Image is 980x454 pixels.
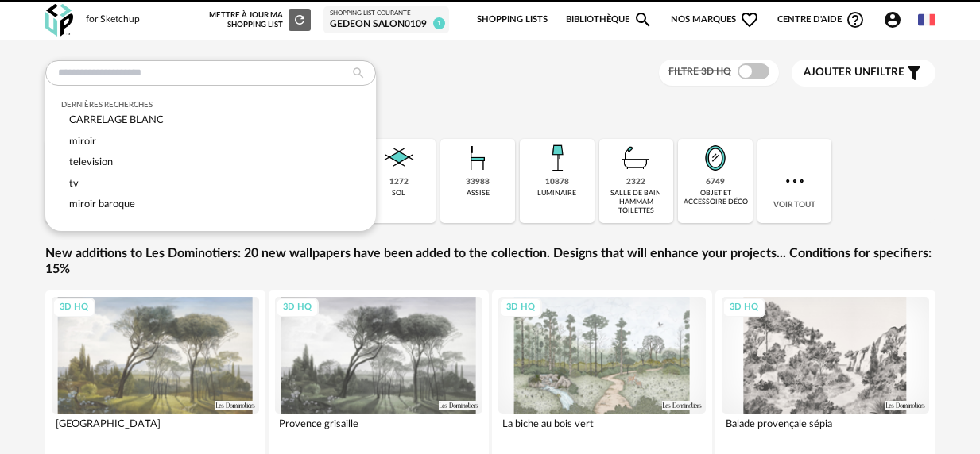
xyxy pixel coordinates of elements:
[389,177,409,187] div: 1272
[918,11,935,29] img: fr
[804,66,904,79] span: filtre
[69,137,96,146] span: miroir
[740,10,759,29] span: Heart Outline icon
[61,100,360,110] div: Dernières recherches
[275,414,482,445] div: Provence grisaille
[683,189,748,207] div: objet et accessoire déco
[292,16,307,24] span: Refresh icon
[45,4,73,37] img: OXP
[69,199,135,209] span: miroir baroque
[777,10,866,29] span: Centre d'aideHelp Circle Outline icon
[722,414,929,445] div: Balade provençale sépia
[782,168,808,194] img: more.7b13dc1.svg
[276,298,319,317] div: 3D HQ
[668,67,731,76] span: Filtre 3D HQ
[792,60,935,87] button: Ajouter unfiltre Filter icon
[86,13,140,26] div: for Sketchup
[617,139,655,177] img: Salle%20de%20bain.png
[330,18,443,31] div: GEDEON SALON0109
[52,414,259,445] div: [GEOGRAPHIC_DATA]
[545,177,569,187] div: 10878
[499,298,542,317] div: 3D HQ
[633,10,653,29] span: Magnify icon
[566,3,653,37] a: BibliothèqueMagnify icon
[330,10,443,17] div: Shopping List courante
[466,177,490,187] div: 33988
[604,189,669,216] div: salle de bain hammam toilettes
[538,139,576,177] img: Luminaire.png
[883,10,909,29] span: Account Circle icon
[671,3,760,37] span: Nos marques
[722,298,765,317] div: 3D HQ
[804,67,870,78] span: Ajouter un
[209,9,311,31] div: Mettre à jour ma Shopping List
[52,298,95,317] div: 3D HQ
[459,139,497,177] img: Assise.png
[706,177,725,187] div: 6749
[69,157,113,167] span: television
[757,139,832,223] div: Voir tout
[498,414,706,445] div: La biche au bois vert
[696,139,734,177] img: Miroir.png
[477,3,548,37] a: Shopping Lists
[626,177,645,187] div: 2322
[69,115,164,125] span: CARRELAGE BLANC
[467,189,490,198] div: assise
[846,10,865,29] span: Help Circle Outline icon
[392,189,405,198] div: sol
[380,139,418,177] img: Sol.png
[904,63,924,83] span: Filter icon
[45,245,935,279] a: New additions to Les Dominotiers: 20 new wallpapers have been added to the collection. Designs th...
[433,17,445,29] span: 1
[537,189,576,198] div: luminaire
[330,10,443,30] a: Shopping List courante GEDEON SALON0109 1
[883,10,902,29] span: Account Circle icon
[69,179,79,188] span: tv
